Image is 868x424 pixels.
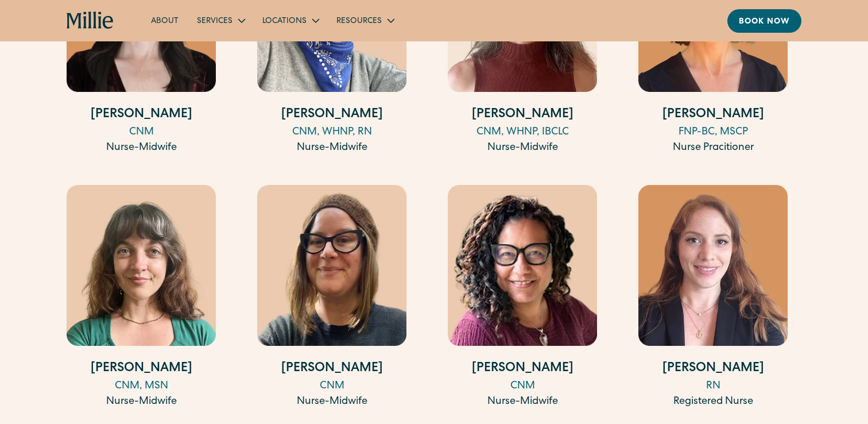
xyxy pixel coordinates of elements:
div: FNP-BC, MSCP [638,125,788,140]
div: CNM, WHNP, IBCLC [448,125,597,140]
div: Nurse Pracitioner [638,140,788,156]
a: [PERSON_NAME]CNMNurse-Midwife [257,185,406,410]
div: Nurse-Midwife [257,394,406,410]
h4: [PERSON_NAME] [638,106,788,125]
a: About [142,11,188,30]
div: CNM [448,379,597,394]
a: Book now [727,9,801,33]
div: Nurse-Midwife [67,140,216,156]
div: Locations [253,11,327,30]
div: Resources [336,16,382,28]
h4: [PERSON_NAME] [67,106,216,125]
div: Nurse-Midwife [67,394,216,410]
div: CNM [257,379,406,394]
div: RN [638,379,788,394]
a: home [67,11,114,30]
h4: [PERSON_NAME] [448,360,597,379]
div: Book now [739,16,790,28]
div: Registered Nurse [638,394,788,410]
h4: [PERSON_NAME] [67,360,216,379]
div: CNM, WHNP, RN [257,125,406,140]
h4: [PERSON_NAME] [257,106,406,125]
a: [PERSON_NAME]CNM, MSNNurse-Midwife [67,185,216,410]
h4: [PERSON_NAME] [448,106,597,125]
div: Nurse-Midwife [257,140,406,156]
div: CNM [67,125,216,140]
div: Nurse-Midwife [448,140,597,156]
a: [PERSON_NAME]RNRegistered Nurse [638,185,788,410]
div: Services [197,16,232,28]
div: Nurse-Midwife [448,394,597,410]
div: CNM, MSN [67,379,216,394]
h4: [PERSON_NAME] [257,360,406,379]
div: Locations [262,16,307,28]
h4: [PERSON_NAME] [638,360,788,379]
a: [PERSON_NAME]CNMNurse-Midwife [448,185,597,410]
div: Services [188,11,253,30]
div: Resources [327,11,402,30]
